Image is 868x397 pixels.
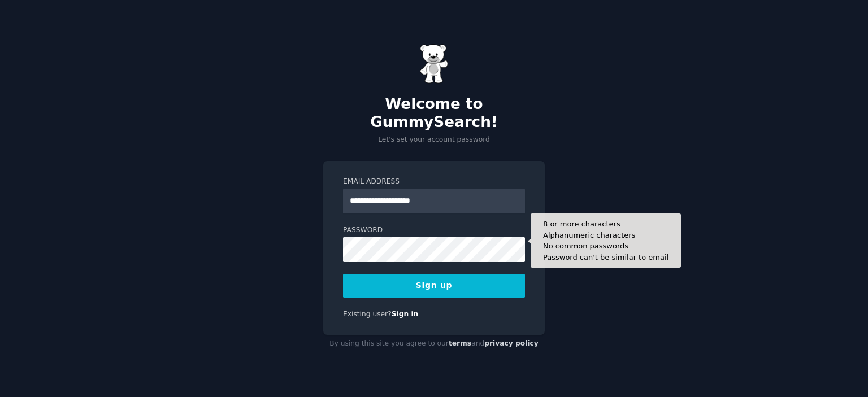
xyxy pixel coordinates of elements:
button: Sign up [343,274,525,298]
label: Email Address [343,177,525,187]
span: Existing user? [343,310,392,318]
h2: Welcome to GummySearch! [323,95,545,131]
img: Gummy Bear [420,44,448,84]
label: Password [343,225,525,235]
a: terms [449,339,471,347]
a: privacy policy [484,339,539,347]
a: Sign in [392,310,419,318]
div: By using this site you agree to our and [323,335,545,353]
p: Let's set your account password [323,135,545,145]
